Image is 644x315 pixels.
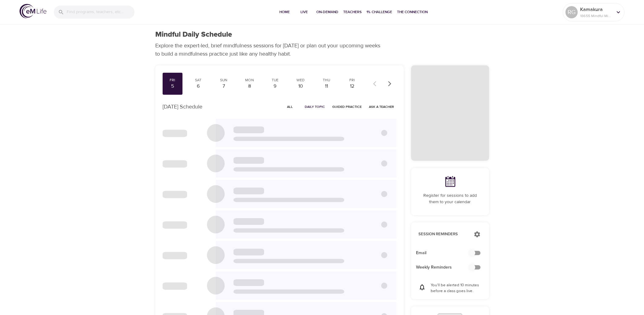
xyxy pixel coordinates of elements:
[344,78,360,83] div: Fri
[165,83,180,90] div: 5
[190,83,206,90] div: 6
[67,5,134,19] input: Find programs, teachers, etc...
[165,78,180,83] div: Fri
[242,83,257,90] div: 8
[343,9,362,15] span: Teachers
[283,104,297,110] span: All
[316,9,338,15] span: On-Demand
[155,30,232,39] h1: Mindful Daily Schedule
[418,231,468,237] p: Session Reminders
[416,264,474,271] span: Weekly Reminders
[293,83,308,90] div: 10
[366,102,396,112] button: Ask a Teacher
[416,250,474,256] span: Email
[216,83,231,90] div: 7
[565,6,578,18] div: RG
[302,102,327,112] button: Daily Topic
[330,102,364,112] button: Guided Practice
[305,104,325,110] span: Daily Topic
[418,192,482,205] p: Register for sessions to add them to your calendar
[293,78,308,83] div: Wed
[267,78,283,83] div: Tue
[397,9,428,15] span: The Connection
[319,78,334,83] div: Thu
[267,83,283,90] div: 9
[344,83,360,90] div: 12
[242,78,257,83] div: Mon
[431,282,482,294] p: You'll be alerted 10 minutes before a class goes live.
[20,4,46,18] img: logo
[216,78,231,83] div: Sun
[163,103,202,111] p: [DATE] Schedule
[277,9,292,15] span: Home
[297,9,311,15] span: Live
[319,83,334,90] div: 11
[280,102,300,112] button: All
[332,104,362,110] span: Guided Practice
[190,78,206,83] div: Sat
[369,104,394,110] span: Ask a Teacher
[366,9,392,15] span: 1% Challenge
[155,42,385,58] p: Explore the expert-led, brief mindfulness sessions for [DATE] or plan out your upcoming weeks to ...
[580,6,613,13] p: Kamakura
[580,13,613,19] p: 18655 Mindful Minutes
